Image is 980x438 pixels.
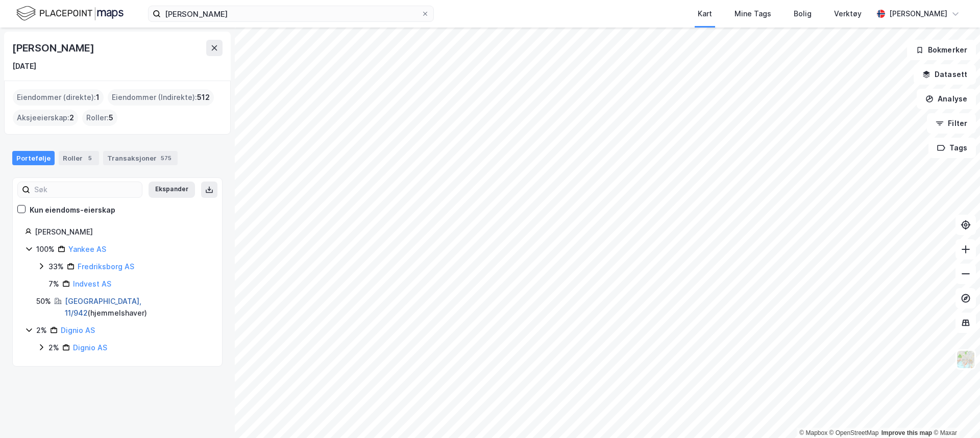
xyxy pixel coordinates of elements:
input: Søk [30,182,142,197]
a: Indvest AS [73,279,111,288]
div: [PERSON_NAME] [12,40,96,56]
a: Dignio AS [73,343,107,352]
div: 100% [36,243,55,255]
div: 2% [48,342,59,354]
div: 33% [48,261,64,273]
div: Aksjeeierskap : [13,110,78,126]
a: Dignio AS [61,326,95,334]
div: Kun eiendoms-eierskap [30,204,115,216]
div: 5 [85,153,95,163]
div: [PERSON_NAME] [35,226,210,238]
a: OpenStreetMap [829,429,879,436]
div: Bolig [794,8,812,20]
div: Transaksjoner [103,151,178,165]
div: Mine Tags [734,8,771,20]
div: Kart [698,8,712,20]
div: Portefølje [12,151,55,165]
button: Datasett [914,64,976,85]
input: Søk på adresse, matrikkel, gårdeiere, leietakere eller personer [161,6,421,21]
div: 50% [36,295,51,307]
button: Bokmerker [907,40,976,60]
div: ( hjemmelshaver ) [65,295,210,320]
span: 1 [96,91,100,104]
span: 2 [69,112,74,124]
a: [GEOGRAPHIC_DATA], 11/942 [65,297,141,318]
div: Roller [59,151,99,165]
a: Improve this map [881,429,932,436]
div: Verktøy [834,8,862,20]
div: 2% [36,324,47,337]
div: 575 [159,153,174,163]
button: Ekspander [149,182,195,198]
a: Mapbox [799,429,827,436]
div: 7% [48,278,59,290]
button: Tags [928,138,976,158]
img: logo.f888ab2527a4732fd821a326f86c7f29.svg [16,5,124,22]
div: [DATE] [12,60,36,72]
div: Roller : [82,110,117,126]
div: Eiendommer (Indirekte) : [108,89,214,106]
span: 512 [197,91,210,104]
div: Eiendommer (direkte) : [13,89,104,106]
button: Analyse [917,89,976,109]
div: [PERSON_NAME] [889,8,947,20]
span: 5 [109,112,113,124]
a: Fredriksborg AS [78,262,134,271]
a: Yankee AS [68,245,106,253]
img: Z [956,350,975,369]
iframe: Chat Widget [929,389,980,438]
button: Filter [927,113,976,134]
